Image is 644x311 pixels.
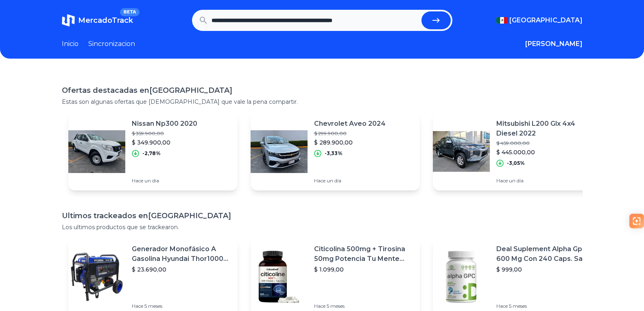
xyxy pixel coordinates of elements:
span: [GEOGRAPHIC_DATA] [509,15,583,25]
p: Citicolina 500mg + Tirosina 50mg Potencia Tu Mente (120caps) Sabor Sin Sabor [314,244,413,264]
p: Nissan Np300 2020 [132,119,197,129]
button: [PERSON_NAME] [525,39,583,49]
p: $ 359.900,00 [132,130,197,137]
p: $ 1.099,00 [314,265,413,274]
a: MercadoTrackBETA [62,14,133,27]
span: MercadoTrack [78,16,133,25]
p: Generador Monofásico A Gasolina Hyundai Thor10000 P 11.5 Kw [132,244,231,264]
p: -3,05% [507,160,525,166]
img: Featured image [68,123,125,180]
a: Sincronizacion [88,39,135,49]
p: $ 289.900,00 [314,138,386,147]
p: Chevrolet Aveo 2024 [314,119,386,129]
img: Featured image [251,248,308,305]
p: Deal Suplement Alpha Gpc 600 Mg Con 240 Caps. Salud Cerebral Sabor S/n [496,244,596,264]
a: Featured imageNissan Np300 2020$ 359.900,00$ 349.900,00-2,78%Hace un día [68,112,238,191]
p: Hace un día [496,177,596,184]
img: Featured image [68,248,125,305]
img: Featured image [433,248,490,305]
p: Estas son algunas ofertas que [DEMOGRAPHIC_DATA] que vale la pena compartir. [62,98,583,106]
a: Featured imageMitsubishi L200 Glx 4x4 Diesel 2022$ 459.000,00$ 445.000,00-3,05%Hace un día [433,112,602,191]
p: Hace 5 meses [314,303,413,309]
p: $ 23.690,00 [132,265,231,274]
p: Los ultimos productos que se trackearon. [62,223,583,231]
p: $ 459.000,00 [496,140,596,147]
img: Mexico [496,17,508,24]
p: Mitsubishi L200 Glx 4x4 Diesel 2022 [496,119,596,138]
p: Hace un día [132,177,197,184]
p: Hace 5 meses [496,303,596,309]
p: $ 299.900,00 [314,130,386,137]
p: -3,33% [325,150,343,157]
p: Hace un día [314,177,386,184]
h1: Ultimos trackeados en [GEOGRAPHIC_DATA] [62,210,583,221]
p: $ 445.000,00 [496,148,596,156]
p: $ 349.900,00 [132,138,197,147]
button: [GEOGRAPHIC_DATA] [496,15,583,25]
p: -2,78% [142,150,161,157]
img: Featured image [433,123,490,180]
a: Featured imageChevrolet Aveo 2024$ 299.900,00$ 289.900,00-3,33%Hace un día [251,112,420,191]
h1: Ofertas destacadas en [GEOGRAPHIC_DATA] [62,85,583,96]
p: $ 999,00 [496,265,596,274]
a: Inicio [62,39,79,49]
img: Featured image [251,123,308,180]
img: MercadoTrack [62,14,75,27]
span: BETA [120,8,139,16]
p: Hace 5 meses [132,303,231,309]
